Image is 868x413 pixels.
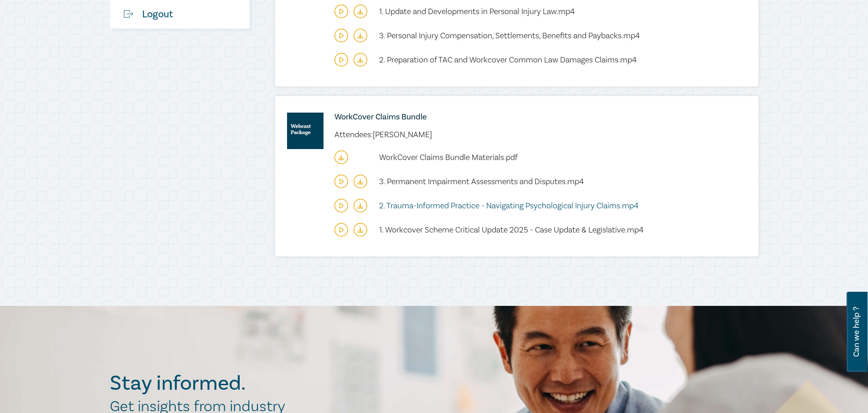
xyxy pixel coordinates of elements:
a: WorkCover Claims Bundle Materials.pdf [379,154,518,161]
span: 2. Preparation of TAC and Workcover Common Law Damages Claims.mp4 [379,55,637,65]
span: Can we help ? [852,297,861,367]
a: 2. Trauma-Informed Practice - Navigating Psychological Injury Claims.mp4 [379,202,638,210]
span: 3. Permanent Impairment Assessments and Disputes.mp4 [379,176,584,187]
a: 3. Personal Injury Compensation, Settlements, Benefits and Paybacks.mp4 [379,32,640,40]
span: 3. Personal Injury Compensation, Settlements, Benefits and Paybacks.mp4 [379,31,640,41]
li: Attendees: [PERSON_NAME] [334,131,432,139]
h2: Stay informed. [110,372,325,395]
a: WorkCover Claims Bundle [334,113,704,122]
span: 1. Update and Developments in Personal Injury Law.mp4 [379,6,575,17]
img: online-intensive-(to-download) [287,113,324,149]
a: 1. Update and Developments in Personal Injury Law.mp4 [379,8,575,15]
span: WorkCover Claims Bundle Materials.pdf [379,152,518,163]
a: 3. Permanent Impairment Assessments and Disputes.mp4 [379,178,584,186]
span: 2. Trauma-Informed Practice - Navigating Psychological Injury Claims.mp4 [379,201,638,211]
a: 1. Workcover Scheme Critical Update 2025 - Case Update & Legislative.mp4 [379,226,643,234]
a: 2. Preparation of TAC and Workcover Common Law Damages Claims.mp4 [379,56,637,64]
span: 1. Workcover Scheme Critical Update 2025 - Case Update & Legislative.mp4 [379,225,643,235]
